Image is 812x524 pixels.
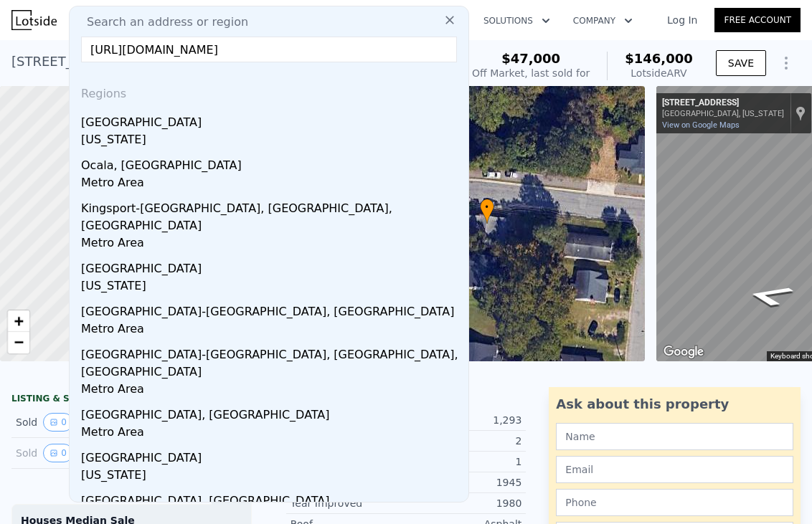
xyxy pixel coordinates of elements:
[660,343,707,361] a: Open this area in Google Maps (opens a new window)
[11,10,57,30] img: Lotside
[11,393,252,407] div: LISTING & SALE HISTORY
[625,51,693,66] span: $146,000
[472,66,590,80] div: Off Market, last sold for
[662,120,740,130] a: View on Google Maps
[480,199,494,224] div: •
[81,194,463,234] div: Kingsport-[GEOGRAPHIC_DATA], [GEOGRAPHIC_DATA], [GEOGRAPHIC_DATA]
[796,105,806,121] a: Show location on map
[291,496,406,510] div: Year Improved
[556,423,793,450] input: Name
[660,343,707,361] img: Google
[75,74,463,108] div: Regions
[556,489,793,516] input: Phone
[81,340,463,381] div: [GEOGRAPHIC_DATA]-[GEOGRAPHIC_DATA], [GEOGRAPHIC_DATA], [GEOGRAPHIC_DATA]
[11,52,449,72] div: [STREET_ADDRESS][PERSON_NAME] , [GEOGRAPHIC_DATA] , NC 27834
[81,108,463,131] div: [GEOGRAPHIC_DATA]
[556,456,793,483] input: Email
[75,14,248,31] span: Search an address or region
[81,424,463,444] div: Metro Area
[81,151,463,174] div: Ocala, [GEOGRAPHIC_DATA]
[8,310,29,332] a: Zoom in
[472,8,562,34] button: Solutions
[81,381,463,401] div: Metro Area
[662,109,784,118] div: [GEOGRAPHIC_DATA], [US_STATE]
[81,234,463,254] div: Metro Area
[81,401,463,424] div: [GEOGRAPHIC_DATA], [GEOGRAPHIC_DATA]
[714,8,801,32] a: Free Account
[16,413,120,432] div: Sold
[81,37,457,62] input: Enter an address, city, region, neighborhood or zip code
[716,50,766,76] button: SAVE
[14,312,24,330] span: +
[43,413,73,432] button: View historical data
[480,201,494,214] span: •
[81,131,463,151] div: [US_STATE]
[81,297,463,320] div: [GEOGRAPHIC_DATA]-[GEOGRAPHIC_DATA], [GEOGRAPHIC_DATA]
[8,332,29,353] a: Zoom out
[81,444,463,467] div: [GEOGRAPHIC_DATA]
[81,487,463,510] div: [GEOGRAPHIC_DATA], [GEOGRAPHIC_DATA]
[662,97,784,109] div: [STREET_ADDRESS]
[625,66,693,80] div: Lotside ARV
[772,49,801,77] button: Show Options
[650,13,714,27] a: Log In
[16,444,120,462] div: Sold
[81,277,463,297] div: [US_STATE]
[14,333,24,351] span: −
[406,496,521,510] div: 1980
[81,174,463,194] div: Metro Area
[556,394,793,414] div: Ask about this property
[43,444,73,462] button: View historical data
[81,467,463,487] div: [US_STATE]
[501,51,560,66] span: $47,000
[81,320,463,340] div: Metro Area
[81,254,463,277] div: [GEOGRAPHIC_DATA]
[562,8,644,34] button: Company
